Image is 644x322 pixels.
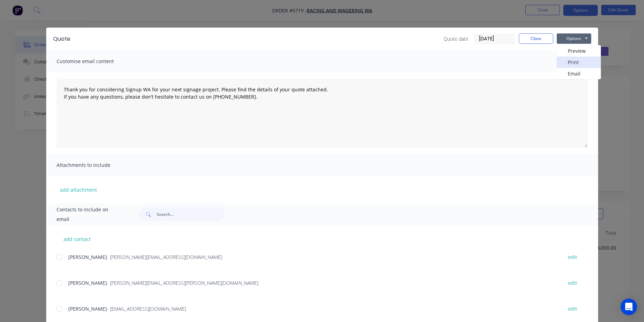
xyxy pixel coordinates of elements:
[519,33,553,44] button: Close
[564,304,581,313] button: edit
[557,33,591,44] button: Options
[557,68,601,79] button: Email
[107,254,222,260] span: - [PERSON_NAME][EMAIL_ADDRESS][DOMAIN_NAME]
[557,57,601,68] button: Print
[68,254,107,260] span: [PERSON_NAME]
[68,305,107,312] span: [PERSON_NAME]
[57,205,122,224] span: Contacts to include on email
[57,57,132,66] span: Customise email content
[444,35,468,42] span: Quote date
[557,45,601,57] button: Preview
[57,79,588,148] textarea: Thank you for considering Signup WA for your next signage project. Please find the details of you...
[68,280,107,286] span: [PERSON_NAME]
[157,208,225,221] input: Search...
[107,305,186,312] span: - [EMAIL_ADDRESS][DOMAIN_NAME]
[564,252,581,262] button: edit
[57,184,100,195] button: add attachment
[621,299,637,315] div: Open Intercom Messenger
[564,278,581,288] button: edit
[53,35,70,43] div: Quote
[107,280,258,286] span: - [PERSON_NAME][EMAIL_ADDRESS][PERSON_NAME][DOMAIN_NAME]
[57,234,98,244] button: add contact
[57,160,132,170] span: Attachments to include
